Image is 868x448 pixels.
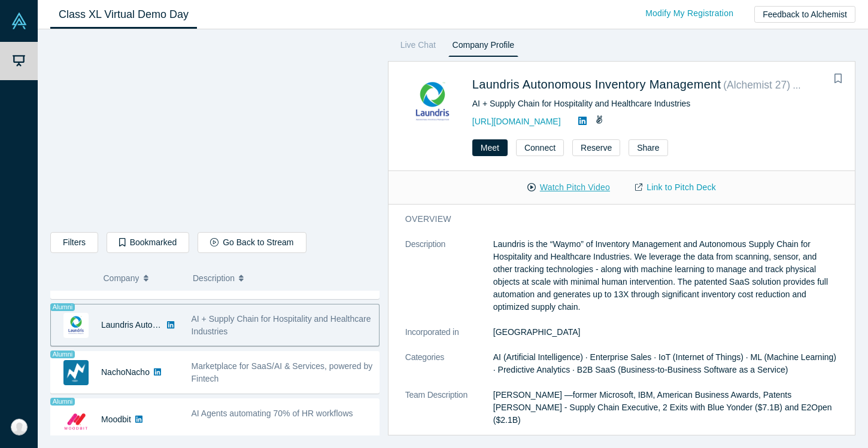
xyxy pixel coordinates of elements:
div: AI + Supply Chain for Hospitality and Healthcare Industries [472,97,838,110]
button: Connect [516,139,564,156]
button: Go Back to Stream [198,232,306,253]
button: Share [629,139,667,156]
button: Watch Pitch Video [515,177,623,198]
dt: Description [405,238,493,326]
img: NachoNacho's Logo [63,360,89,385]
img: Alchemist Vault Logo [11,13,28,29]
a: NachoNacho [101,367,150,377]
a: Company Profile [448,38,518,57]
img: Moodbit's Logo [63,407,89,432]
iframe: Zeehub AI [51,39,379,223]
span: Alumni [50,351,75,358]
a: Link to Pitch Deck [623,177,729,198]
span: AI Agents automating 70% of HR workflows [192,409,353,418]
p: [PERSON_NAME] —former Microsoft, IBM, American Business Awards, Patents [PERSON_NAME] - Supply Ch... [493,389,838,426]
button: Company [104,266,181,291]
a: Moodbit [101,415,131,424]
dt: Categories [405,351,493,389]
button: Description [193,266,371,291]
p: Laundris is the “Waymo” of Inventory Management and Autonomous Supply Chain for Hospitality and H... [493,238,838,313]
img: Laundris Autonomous Inventory Management's Logo [63,313,89,338]
span: Alumni [50,303,75,311]
a: [URL][DOMAIN_NAME] [472,117,561,126]
dt: Incorporated in [405,326,493,351]
a: Live Chat [396,38,440,57]
span: Alumni [50,398,75,406]
button: Feedback to Alchemist [754,6,855,23]
button: Meet [472,139,508,156]
span: AI (Artificial Intelligence) · Enterprise Sales · IoT (Internet of Things) · ML (Machine Learning... [493,352,836,374]
span: AI + Supply Chain for Hospitality and Healthcare Industries [192,314,371,336]
a: Laundris Autonomous Inventory Management [101,320,271,330]
dt: Team Description [405,389,493,439]
button: Bookmark [830,71,846,87]
a: Modify My Registration [633,3,746,24]
h3: overview [405,213,821,225]
a: Class XL Virtual Demo Day [50,1,197,29]
small: ( Alchemist 27 ) [723,79,790,91]
span: Alumni [793,82,817,90]
dd: [GEOGRAPHIC_DATA] [493,326,838,339]
a: Laundris Autonomous Inventory Management [472,78,721,91]
span: Marketplace for SaaS/AI & Services, powered by Fintech [192,361,373,383]
span: Company [104,266,139,291]
button: Bookmarked [107,232,189,253]
button: Filters [50,232,98,253]
button: Reserve [572,139,620,156]
img: Niha Gottiparthy's Account [11,419,28,435]
span: Description [193,266,235,291]
img: Laundris Autonomous Inventory Management's Logo [405,75,460,129]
